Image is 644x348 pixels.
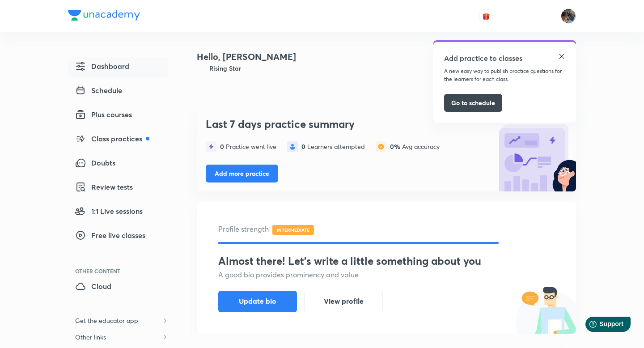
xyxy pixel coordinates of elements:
img: avatar [482,12,490,20]
span: Free live classes [75,230,145,241]
span: Plus courses [75,109,132,120]
h6: Other links [68,329,113,345]
button: Add more practice [206,165,278,182]
span: Dashboard [75,61,129,72]
span: 0 [220,142,226,151]
span: Class practices [75,133,149,144]
a: Free live classes [68,226,168,247]
h4: Hello, [PERSON_NAME] [197,50,296,64]
button: View profile [304,291,383,312]
p: A new easy way to publish practice questions for the learners for each class. [444,67,565,83]
img: Chayan Mehta [561,8,576,24]
img: bg [496,111,576,191]
h5: Add practice to classes [444,53,522,64]
a: Cloud [68,277,168,298]
img: statistics [376,141,386,152]
span: 0% [390,142,402,151]
div: Learners attempted [301,143,365,150]
a: Dashboard [68,57,168,78]
div: Other Content [75,268,168,274]
div: Avg accuracy [390,143,440,150]
h6: Get the educator app [68,312,145,329]
span: Doubts [75,157,115,168]
a: Review tests [68,178,168,199]
span: Cloud [75,281,111,292]
img: Badge [197,64,206,73]
span: Schedule [75,85,122,96]
img: statistics [206,141,216,152]
a: Schedule [68,81,168,102]
a: Company Logo [68,10,140,23]
a: 1:1 Live sessions [68,202,168,223]
a: Doubts [68,154,168,174]
button: Update bio [218,291,297,312]
span: 0 [301,142,307,151]
div: Practice went live [220,143,276,150]
span: INTERMEDIATE [272,225,314,235]
button: avatar [479,9,493,23]
span: 1:1 Live sessions [75,206,143,216]
h6: Rising Star [209,64,241,73]
a: Class practices [68,130,168,150]
a: Plus courses [68,106,168,126]
h5: A good bio provides prominency and value [218,269,555,280]
img: Company Logo [68,10,140,21]
button: Go to schedule [444,94,502,112]
img: close [558,53,565,60]
h3: Almost there! Let's write a little something about you [218,255,555,267]
h3: Last 7 days practice summary [206,118,491,131]
iframe: Help widget launcher [564,313,634,338]
h5: Profile strength [218,224,555,235]
img: statistics [287,141,298,152]
span: Review tests [75,182,133,192]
